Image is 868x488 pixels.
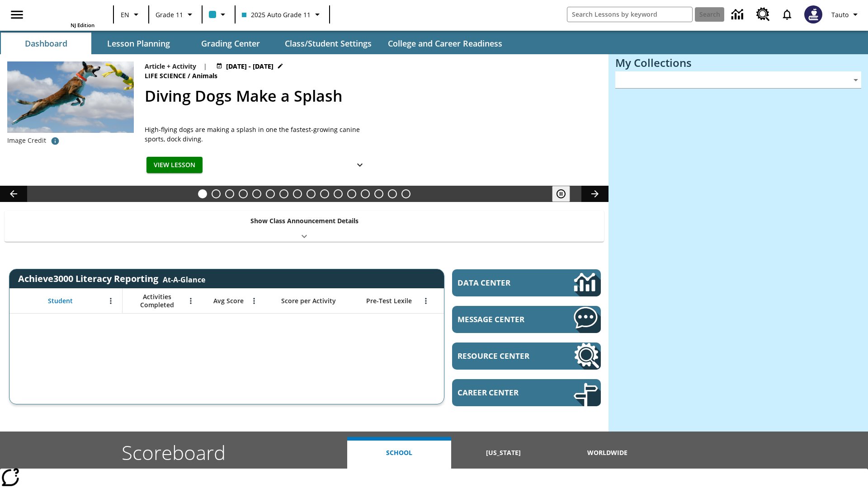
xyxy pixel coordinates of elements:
button: Slide 14 Hooray for Constitution Day! [374,189,383,198]
button: Language: EN, Select a language [117,6,146,23]
button: Profile/Settings [828,6,864,23]
span: Life Science [145,71,188,81]
div: Home [36,3,94,28]
button: Slide 15 Point of View [388,189,397,198]
h2: Diving Dogs Make a Splash [145,84,598,108]
button: Class/Student Settings [278,33,379,54]
button: Aug 27 - Aug 28 Choose Dates [214,61,285,71]
p: Image Credit [7,136,46,145]
button: Slide 2 Do You Want Fries With That? [212,189,221,198]
button: Worldwide [556,437,660,469]
button: School [347,437,451,469]
button: Slide 7 Attack of the Terrifying Tomatoes [279,189,288,198]
button: Slide 9 The Invasion of the Free CD [307,189,316,198]
button: Slide 16 The Constitution's Balancing Act [401,189,410,198]
button: View Lesson [146,157,203,174]
a: Message Center [452,306,601,333]
input: search field [567,7,692,22]
span: / [188,71,190,80]
button: Open side menu [4,1,30,28]
img: A dog is jumping high in the air in an attempt to grab a yellow toy with its mouth. [7,61,134,133]
h3: My Collections [615,56,861,69]
span: Resource Center [458,351,547,361]
div: At-A-Glance [163,273,205,285]
button: Grade: Grade 11, Select a grade [152,6,199,23]
button: Slide 10 Mixed Practice: Citing Evidence [320,189,329,198]
button: Class: 2025 Auto Grade 11, Select your class [238,6,326,23]
button: Grading Center [185,33,276,54]
span: NJ Edition [71,22,94,28]
span: Tauto [831,10,849,19]
a: Data Center [726,2,751,27]
span: | [203,61,207,71]
span: Score per Activity [281,297,336,305]
button: Show Details [351,157,369,174]
a: Resource Center, Will open in new tab [751,2,775,27]
a: Home [36,4,94,22]
button: Slide 3 Dirty Jobs Kids Had To Do [225,189,234,198]
button: College and Career Readiness [381,33,509,54]
button: Slide 8 Fashion Forward in Ancient Rome [293,189,302,198]
a: Career Center [452,379,601,406]
button: Open Menu [247,294,261,308]
span: Animals [192,71,219,81]
span: Pre-Test Lexile [366,297,412,305]
span: Avg Score [213,297,244,305]
span: EN [121,10,129,19]
button: Slide 6 Solar Power to the People [266,189,275,198]
button: Image credit: Gloria Anderson/Alamy Stock Photo [46,133,64,149]
div: Show Class Announcement Details [5,211,604,242]
button: Pause [552,186,570,202]
button: Lesson Planning [93,33,184,54]
span: Grade 11 [156,10,183,19]
a: Notifications [775,3,799,26]
button: Lesson carousel, Next [581,186,609,202]
span: Data Center [458,277,543,288]
img: Avatar [804,5,822,23]
a: Resource Center, Will open in new tab [452,343,601,370]
button: Slide 12 Career Lesson [347,189,356,198]
span: Message Center [458,314,547,324]
button: Dashboard [1,33,91,54]
button: Slide 11 Pre-release lesson [334,189,343,198]
button: [US_STATE] [451,437,555,469]
a: Data Center [452,269,601,296]
div: High-flying dogs are making a splash in one the fastest-growing canine sports, dock diving. [145,125,371,144]
button: Select a new avatar [799,3,828,26]
p: Article + Activity [145,61,196,71]
div: Pause [552,186,579,202]
button: Slide 4 Cars of the Future? [239,189,248,198]
button: Open Menu [104,294,118,308]
button: Open Menu [184,294,198,308]
button: Slide 13 Between Two Worlds [361,189,370,198]
span: Student [48,297,73,305]
button: Slide 5 The Last Homesteaders [252,189,261,198]
span: Achieve3000 Literacy Reporting [18,272,205,285]
button: Class color is light blue. Change class color [205,6,232,23]
button: Open Menu [419,294,433,308]
span: Activities Completed [127,293,187,309]
span: Career Center [458,387,547,398]
span: 2025 Auto Grade 11 [242,10,311,19]
button: Slide 1 Diving Dogs Make a Splash [198,189,207,198]
span: [DATE] - [DATE] [226,61,274,71]
p: Show Class Announcement Details [250,216,359,225]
